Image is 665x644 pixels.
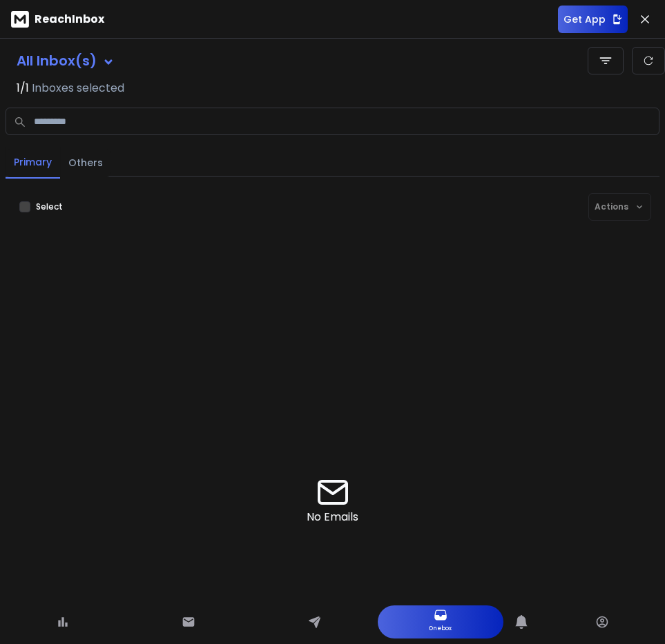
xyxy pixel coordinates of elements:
[17,54,97,68] h1: All Inbox(s)
[35,11,104,28] p: ReachInbox
[36,201,63,212] label: Select
[6,47,126,74] button: All Inbox(s)
[6,147,60,179] button: Primary
[32,80,124,97] h3: Inboxes selected
[429,622,452,636] p: Onebox
[60,148,111,178] button: Others
[17,80,29,97] span: 1 / 1
[558,6,628,33] button: Get App
[307,509,358,525] p: No Emails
